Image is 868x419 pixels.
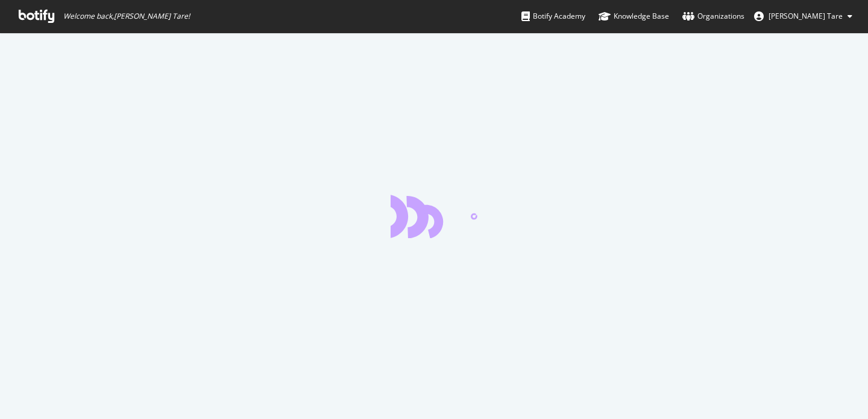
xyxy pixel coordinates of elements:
div: animation [391,195,477,238]
div: Botify Academy [521,10,585,22]
div: Organizations [682,10,744,22]
span: Welcome back, [PERSON_NAME] Tare ! [63,11,190,21]
span: Advait Tare [769,11,843,21]
button: [PERSON_NAME] Tare [744,7,862,26]
div: Knowledge Base [599,10,669,22]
